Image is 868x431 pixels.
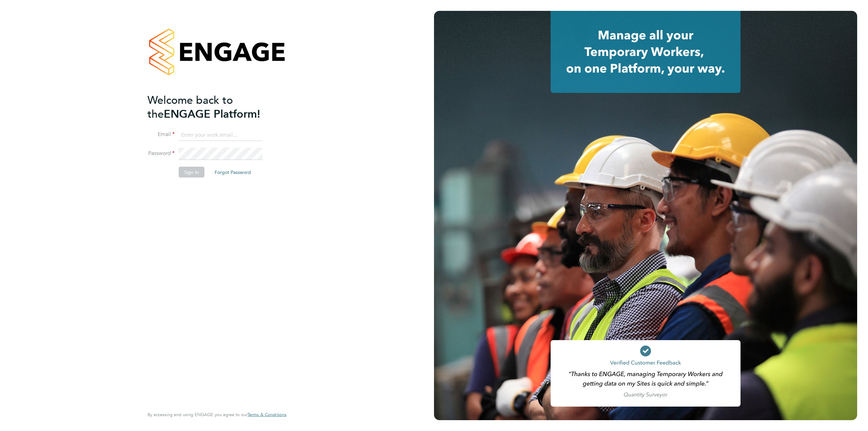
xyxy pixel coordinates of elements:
input: Enter your work email... [179,129,262,141]
h2: ENGAGE Platform! [147,93,280,121]
a: Terms & Conditions [248,412,287,417]
label: Email [147,131,175,138]
span: Welcome back to the [147,93,233,120]
button: Sign In [179,167,204,178]
label: Password [147,150,175,157]
button: Forgot Password [209,167,256,178]
span: Terms & Conditions [248,412,287,417]
span: By accessing and using ENGAGE you agree to our [147,412,287,417]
